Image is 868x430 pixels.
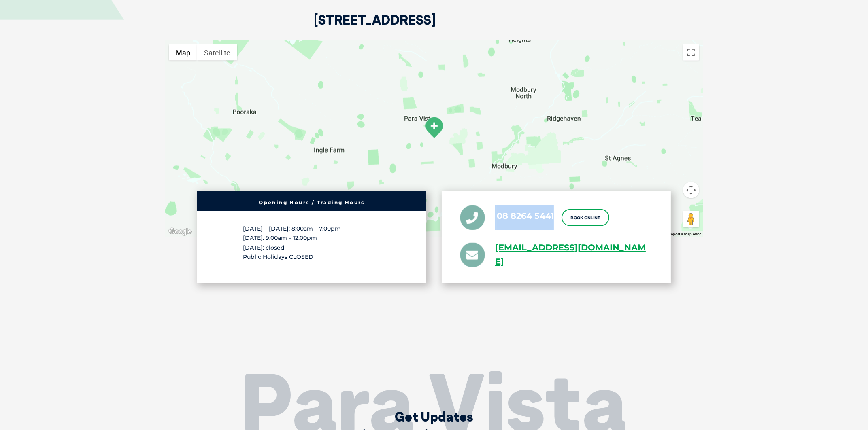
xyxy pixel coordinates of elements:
a: 08 8264 5441 [497,211,554,221]
a: Book Online [562,209,609,226]
button: Show street map [169,44,197,61]
p: [DATE] – [DATE]: 8:00am – 7:00pm [DATE]: 9:00am – 12:00pm [DATE]: closed Public Holidays CLOSED [243,224,381,262]
button: Map camera controls [683,182,699,198]
h6: Opening Hours / Trading Hours [201,200,422,205]
a: [EMAIL_ADDRESS][DOMAIN_NAME] [495,241,653,269]
button: Show satellite imagery [197,44,237,61]
h2: [STREET_ADDRESS] [314,13,436,40]
button: Toggle fullscreen view [683,44,699,61]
